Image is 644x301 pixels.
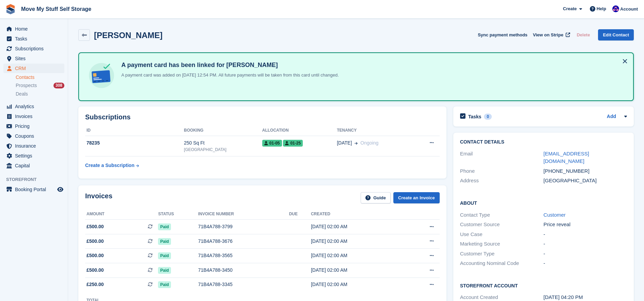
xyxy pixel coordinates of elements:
[460,167,544,175] div: Phone
[544,231,627,238] div: -
[311,252,404,259] div: [DATE] 02:00 AM
[484,114,492,120] div: 0
[530,29,571,40] a: View on Stripe
[198,223,289,230] div: 71B4A788-3799
[460,177,544,185] div: Address
[158,252,171,259] span: Paid
[85,192,112,203] h2: Invoices
[198,281,289,288] div: 71B4A788-3345
[94,31,162,40] h2: [PERSON_NAME]
[53,83,64,88] div: 308
[612,5,619,12] img: Jade Whetnall
[3,161,64,170] a: menu
[289,209,311,220] th: Due
[533,32,563,38] span: View on Stripe
[361,192,391,203] a: Guide
[337,125,413,136] th: Tenancy
[597,5,606,12] span: Help
[460,211,544,219] div: Contact Type
[16,90,64,98] a: Deals
[16,82,37,89] span: Prospects
[184,125,262,136] th: Booking
[3,24,64,34] a: menu
[544,250,627,258] div: -
[360,140,378,146] span: Ongoing
[311,209,404,220] th: Created
[158,281,171,288] span: Paid
[85,159,139,172] a: Create a Subscription
[460,231,544,238] div: Use Case
[15,161,56,170] span: Capital
[460,250,544,258] div: Customer Type
[3,34,64,44] a: menu
[56,185,64,194] a: Preview store
[607,113,616,121] a: Add
[16,74,64,81] a: Contacts
[3,131,64,141] a: menu
[87,267,104,274] span: £500.00
[311,281,404,288] div: [DATE] 02:00 AM
[3,44,64,53] a: menu
[87,61,116,90] img: card-linked-ebf98d0992dc2aeb22e95c0e3c79077019eb2392cfd83c6a337811c24bc77127.svg
[478,29,528,40] button: Sync payment methods
[3,102,64,111] a: menu
[158,238,171,245] span: Paid
[158,267,171,274] span: Paid
[337,139,352,147] span: [DATE]
[85,209,158,220] th: Amount
[3,54,64,63] a: menu
[574,29,593,40] button: Delete
[158,223,171,230] span: Paid
[544,151,589,164] a: [EMAIL_ADDRESS][DOMAIN_NAME]
[184,139,262,147] div: 250 Sq Ft
[198,267,289,274] div: 71B4A788-3450
[3,112,64,121] a: menu
[16,82,64,89] a: Prospects 308
[544,167,627,175] div: [PHONE_NUMBER]
[15,121,56,131] span: Pricing
[15,44,56,53] span: Subscriptions
[15,141,56,151] span: Insurance
[87,223,104,230] span: £500.00
[460,139,627,145] h2: Contact Details
[3,141,64,151] a: menu
[460,199,627,206] h2: About
[563,5,577,12] span: Create
[544,221,627,229] div: Price reveal
[5,4,16,14] img: stora-icon-8386f47178a22dfd0bd8f6a31ec36ba5ce8667c1dd55bd0f319d3a0aa187defe.svg
[598,29,634,40] a: Edit Contact
[87,281,104,288] span: £250.00
[198,252,289,259] div: 71B4A788-3565
[15,34,56,44] span: Tasks
[393,192,440,203] a: Create an Invoice
[15,131,56,141] span: Coupons
[198,209,289,220] th: Invoice number
[85,139,184,147] div: 78235
[198,238,289,245] div: 71B4A788-3676
[544,240,627,248] div: -
[85,162,135,169] div: Create a Subscription
[544,260,627,267] div: -
[460,260,544,267] div: Accounting Nominal Code
[460,221,544,229] div: Customer Source
[544,177,627,185] div: [GEOGRAPHIC_DATA]
[184,147,262,153] div: [GEOGRAPHIC_DATA]
[15,112,56,121] span: Invoices
[16,91,28,97] span: Deals
[311,238,404,245] div: [DATE] 02:00 AM
[460,282,627,289] h2: Storefront Account
[3,151,64,161] a: menu
[6,176,68,183] span: Storefront
[87,252,104,259] span: £500.00
[311,267,404,274] div: [DATE] 02:00 AM
[87,238,104,245] span: £500.00
[544,212,566,218] a: Customer
[620,6,638,13] span: Account
[3,121,64,131] a: menu
[262,140,282,147] span: 01-05
[15,24,56,34] span: Home
[460,150,544,165] div: Email
[262,125,337,136] th: Allocation
[15,54,56,63] span: Sites
[158,209,198,220] th: Status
